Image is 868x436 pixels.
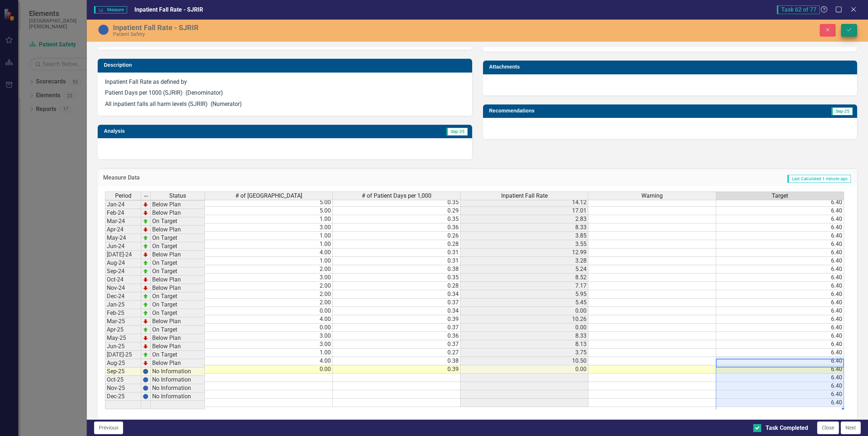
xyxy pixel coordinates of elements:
[461,273,588,282] td: 8.52
[461,357,588,365] td: 10.50
[333,248,461,257] td: 0.31
[333,240,461,248] td: 0.28
[333,282,461,290] td: 0.28
[841,421,861,434] button: Next
[716,399,844,407] td: 6.40
[105,376,141,384] td: Oct-25
[205,282,333,290] td: 2.00
[205,299,333,307] td: 2.00
[105,209,141,217] td: Feb-24
[105,267,141,276] td: Sep-24
[716,248,844,257] td: 6.40
[716,307,844,315] td: 6.40
[205,215,333,223] td: 1.00
[143,268,149,274] img: zOikAAAAAElFTkSuQmCC
[205,207,333,215] td: 5.00
[461,315,588,324] td: 10.26
[143,327,149,333] img: zOikAAAAAElFTkSuQmCC
[105,78,465,88] p: Inpatient Fall Rate as defined by
[205,324,333,332] td: 0.00
[151,392,205,401] td: No Information
[143,243,149,249] img: zOikAAAAAElFTkSuQmCC
[461,223,588,232] td: 8.33
[333,299,461,307] td: 0.37
[94,421,123,434] button: Previous
[143,210,149,216] img: TnMDeAgwAPMxUmUi88jYAAAAAElFTkSuQmCC
[143,352,149,358] img: zOikAAAAAElFTkSuQmCC
[333,307,461,315] td: 0.34
[105,317,141,326] td: Mar-25
[205,240,333,248] td: 1.00
[205,273,333,282] td: 3.00
[143,310,149,316] img: zOikAAAAAElFTkSuQmCC
[143,377,149,383] img: BgCOk07PiH71IgAAAABJRU5ErkJggg==
[716,207,844,215] td: 6.40
[105,359,141,367] td: Aug-25
[333,349,461,357] td: 0.27
[151,384,205,392] td: No Information
[461,240,588,248] td: 3.55
[716,223,844,232] td: 6.40
[716,299,844,307] td: 6.40
[205,198,333,207] td: 5.00
[151,367,205,376] td: No Information
[205,349,333,357] td: 1.00
[105,326,141,334] td: Apr-25
[151,234,205,242] td: On Target
[333,357,461,365] td: 0.38
[446,128,468,136] span: Sep-25
[151,209,205,217] td: Below Plan
[105,99,465,108] p: All inpatient falls all harm levels (SJRIR) (Numerator)
[151,334,205,342] td: Below Plan
[205,365,333,374] td: 0.00
[151,309,205,317] td: On Target
[205,315,333,324] td: 4.00
[716,332,844,340] td: 6.40
[105,392,141,401] td: Dec-25
[151,267,205,276] td: On Target
[461,307,588,315] td: 0.00
[143,369,149,374] img: BgCOk07PiH71IgAAAABJRU5ErkJggg==
[333,365,461,374] td: 0.39
[489,108,734,114] h3: Recommendations
[105,259,141,267] td: Aug-24
[787,175,851,183] span: Last Calculated 1 minute ago
[716,374,844,382] td: 6.40
[716,215,844,223] td: 6.40
[105,284,141,292] td: Nov-24
[461,365,588,374] td: 0.00
[461,290,588,299] td: 5.95
[205,332,333,340] td: 3.00
[105,242,141,251] td: Jun-24
[333,223,461,232] td: 0.36
[151,317,205,326] td: Below Plan
[641,193,663,199] span: Warning
[501,193,548,199] span: Inpatient Fall Rate
[333,315,461,324] td: 0.39
[205,232,333,240] td: 1.00
[333,340,461,349] td: 0.37
[151,326,205,334] td: On Target
[333,290,461,299] td: 0.34
[461,248,588,257] td: 12.99
[716,198,844,207] td: 6.40
[143,335,149,341] img: TnMDeAgwAPMxUmUi88jYAAAAAElFTkSuQmCC
[143,202,149,207] img: TnMDeAgwAPMxUmUi88jYAAAAAElFTkSuQmCC
[104,62,469,68] h3: Description
[333,265,461,273] td: 0.38
[151,301,205,309] td: On Target
[772,193,788,199] span: Target
[143,302,149,308] img: zOikAAAAAElFTkSuQmCC
[143,285,149,291] img: TnMDeAgwAPMxUmUi88jYAAAAAElFTkSuQmCC
[105,351,141,359] td: [DATE]-25
[205,290,333,299] td: 2.00
[461,324,588,332] td: 0.00
[461,215,588,223] td: 2.83
[105,200,141,209] td: Jan-24
[98,24,109,36] img: No Information
[103,174,375,181] h3: Measure Data
[205,340,333,349] td: 3.00
[205,223,333,232] td: 3.00
[777,5,820,14] span: Task 62 of 77
[766,424,808,432] div: Task Completed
